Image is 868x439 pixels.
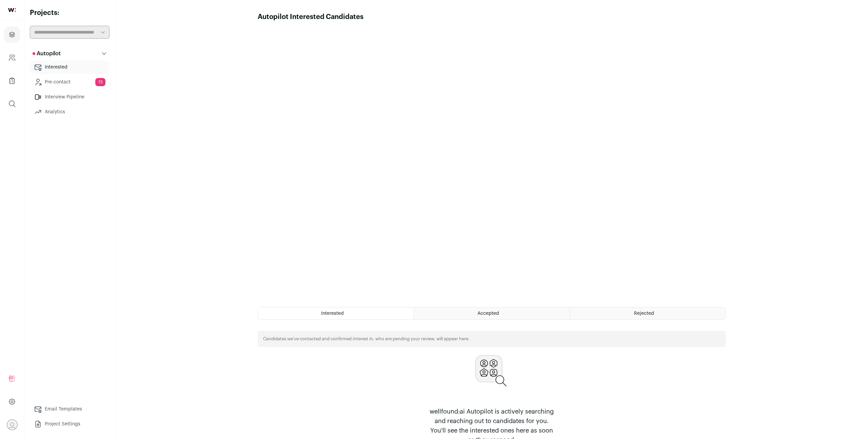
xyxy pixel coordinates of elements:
[30,75,110,89] a: Pre-contact15
[30,60,110,74] a: Interested
[30,402,110,416] a: Email Templates
[258,22,726,299] iframe: Autopilot Interested
[33,50,61,58] p: Autopilot
[414,307,569,320] a: Accepted
[30,417,110,431] a: Project Settings
[258,12,363,22] h1: Autopilot Interested Candidates
[321,311,344,316] span: Interested
[30,47,110,60] button: Autopilot
[30,90,110,104] a: Interview Pipeline
[4,73,20,89] a: Company Lists
[30,105,110,119] a: Analytics
[263,336,470,342] p: Candidates we’ve contacted and confirmed interest in, who are pending your review, will appear here.
[4,50,20,66] a: Company and ATS Settings
[7,419,18,430] button: Open dropdown
[4,26,20,43] a: Projects
[477,311,499,316] span: Accepted
[95,78,105,86] span: 15
[8,8,16,12] img: wellfound-shorthand-0d5821cbd27db2630d0214b213865d53afaa358527fdda9d0ea32b1df1b89c2c.svg
[570,307,725,320] a: Rejected
[634,311,654,316] span: Rejected
[30,8,110,18] h2: Projects:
